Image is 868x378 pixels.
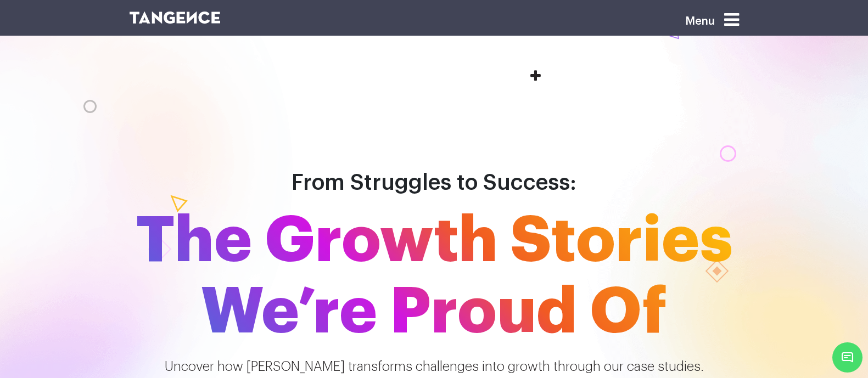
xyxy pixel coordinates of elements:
p: Uncover how [PERSON_NAME] transforms challenges into growth through our case studies. [130,357,739,376]
span: Chat Widget [832,342,863,373]
img: logo SVG [130,12,221,24]
span: From Struggles to Success: [292,172,576,194]
span: The Growth Stories We’re Proud Of [121,205,747,348]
